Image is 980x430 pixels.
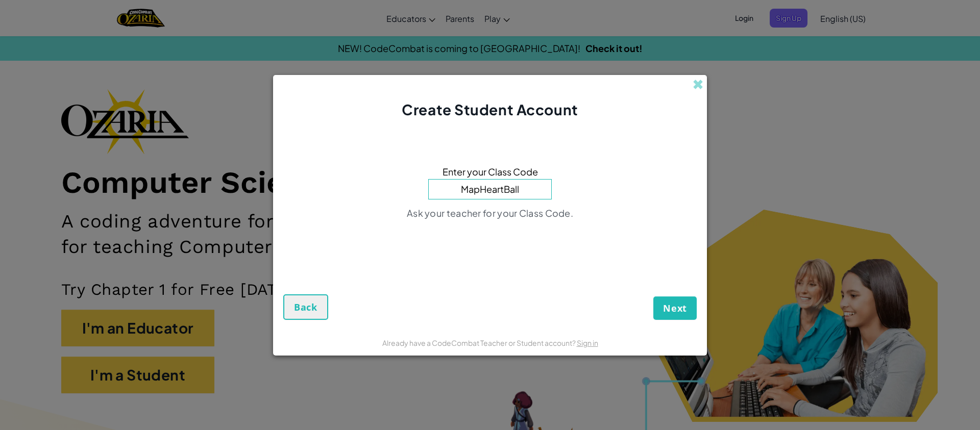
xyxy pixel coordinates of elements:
button: Back [283,294,328,320]
span: Back [294,301,317,313]
span: Next [663,302,687,314]
span: Enter your Class Code [443,164,538,179]
span: Already have a CodeCombat Teacher or Student account? [382,338,577,347]
button: Next [653,296,697,320]
span: Create Student Account [402,100,578,118]
a: Sign in [577,338,598,347]
span: Ask your teacher for your Class Code. [407,207,573,219]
